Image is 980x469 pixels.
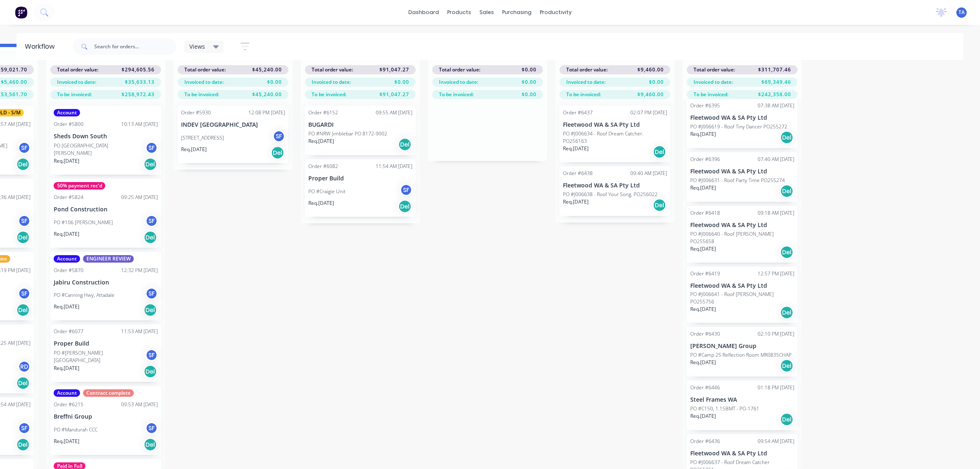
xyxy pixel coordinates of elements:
[687,327,798,377] div: Order #643002:10 PM [DATE][PERSON_NAME] GroupPO #Camp 25 Reflection Room MR0835CHAPReq.[DATE]Del
[54,365,79,372] p: Req. [DATE]
[54,157,79,165] p: Req. [DATE]
[694,66,735,73] span: Total order value:
[144,438,157,451] div: Del
[54,230,79,238] p: Req. [DATE]
[54,328,83,335] div: Order #6077
[690,209,720,217] div: Order #6418
[758,102,794,109] div: 07:38 AM [DATE]
[252,91,282,98] span: $45,240.00
[761,78,791,86] span: $69,349.46
[394,78,409,86] span: $0.00
[122,91,155,98] span: $258,972.43
[439,66,480,73] span: Total order value:
[690,405,759,412] p: PO #C150, 1.15BMT - PO-1761
[780,185,794,198] div: Del
[25,42,59,52] div: Workflow
[145,422,158,434] div: SF
[758,91,791,98] span: $242,358.00
[398,200,412,213] div: Del
[959,9,965,16] span: TA
[145,142,158,154] div: SF
[54,142,145,157] p: PO [GEOGRAPHIC_DATA][PERSON_NAME]
[308,163,338,170] div: Order #6082
[18,142,31,154] div: SF
[758,384,794,391] div: 01:18 PM [DATE]
[780,306,794,319] div: Del
[780,359,794,372] div: Del
[563,170,593,177] div: Order #6438
[271,146,284,159] div: Del
[560,106,670,162] div: Order #643702:07 PM [DATE]Fleetwood WA & SA Pty LtdPO #J006634 - Roof Dream Catcher. PO256163Req....
[690,102,720,109] div: Order #6395
[563,198,589,206] p: Req. [DATE]
[54,182,105,189] div: 50% payment rec'd
[17,377,30,390] div: Del
[50,386,161,455] div: AccountContract completeOrder #621509:53 AM [DATE]Breffni GroupPO #Mandurah CCCSFReq.[DATE]Del
[379,66,409,73] span: $91,047.27
[18,287,31,300] div: SF
[121,267,158,274] div: 12:32 PM [DATE]
[687,99,798,148] div: Order #639507:38 AM [DATE]Fleetwood WA & SA Pty LtdPO #J006619 - Roof Tiny Dancer PO255272Req.[DA...
[563,130,667,145] p: PO #J006634 - Roof Dream Catcher. PO256163
[17,438,30,451] div: Del
[181,134,224,142] p: [STREET_ADDRESS]
[57,78,96,86] span: Invoiced to date:
[54,438,79,445] p: Req. [DATE]
[54,206,158,213] p: Pond Construction
[780,413,794,426] div: Del
[694,78,733,86] span: Invoiced to date:
[522,91,536,98] span: $0.00
[563,145,589,152] p: Req. [DATE]
[522,66,536,73] span: $0.00
[443,6,475,19] div: products
[687,381,798,430] div: Order #644601:18 PM [DATE]Steel Frames WAPO #C150, 1.15BMT - PO-1761Req.[DATE]Del
[121,328,158,335] div: 11:53 AM [DATE]
[308,188,346,195] p: PO #Craigie Unit
[758,270,794,277] div: 12:57 PM [DATE]
[563,109,593,116] div: Order #6437
[308,199,334,207] p: Req. [DATE]
[308,137,334,145] p: Req. [DATE]
[690,412,716,420] p: Req. [DATE]
[18,422,31,434] div: SF
[305,159,416,217] div: Order #608211:54 AM [DATE]Proper BuildPO #Craigie UnitSFReq.[DATE]Del
[308,109,338,116] div: Order #6152
[17,231,30,244] div: Del
[145,349,158,361] div: SF
[50,179,161,248] div: 50% payment rec'dOrder #582409:25 AM [DATE]Pond ConstructionPO #106 [PERSON_NAME]SFReq.[DATE]Del
[566,78,606,86] span: Invoiced to date:
[690,156,720,163] div: Order #6396
[694,91,728,98] span: To be invoiced:
[308,121,413,128] p: BUGARDI
[690,306,716,313] p: Req. [DATE]
[267,78,282,86] span: $0.00
[379,91,409,98] span: $91,047.27
[690,450,794,457] p: Fleetwood WA & SA Pty Ltd
[630,109,667,116] div: 02:07 PM [DATE]
[690,330,720,338] div: Order #6430
[54,401,83,408] div: Order #6215
[690,270,720,277] div: Order #6419
[54,413,158,420] p: Breffni Group
[189,42,205,51] span: Views
[758,156,794,163] div: 07:40 AM [DATE]
[54,121,83,128] div: Order #5800
[144,231,157,244] div: Del
[54,426,98,433] p: PO #Mandurah CCC
[690,359,716,366] p: Req. [DATE]
[404,6,443,19] a: dashboard
[181,121,285,128] p: INDEV [GEOGRAPHIC_DATA]
[145,215,158,227] div: SF
[690,438,720,445] div: Order #6436
[560,166,670,216] div: Order #643809:40 AM [DATE]Fleetwood WA & SA Pty LtdPO #J006638 - Roof Your Song. PO256022Req.[DAT...
[121,194,158,201] div: 09:25 AM [DATE]
[54,340,158,347] p: Proper Build
[687,206,798,263] div: Order #641809:18 AM [DATE]Fleetwood WA & SA Pty LtdPO #J006640 - Roof [PERSON_NAME] PO255658Req.[...
[121,121,158,128] div: 10:13 AM [DATE]
[54,303,79,310] p: Req. [DATE]
[690,291,794,306] p: PO #J006641 - Roof [PERSON_NAME] PO255756
[308,175,413,182] p: Proper Build
[54,389,80,397] div: Account
[690,343,794,350] p: [PERSON_NAME] Group
[18,215,31,227] div: SF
